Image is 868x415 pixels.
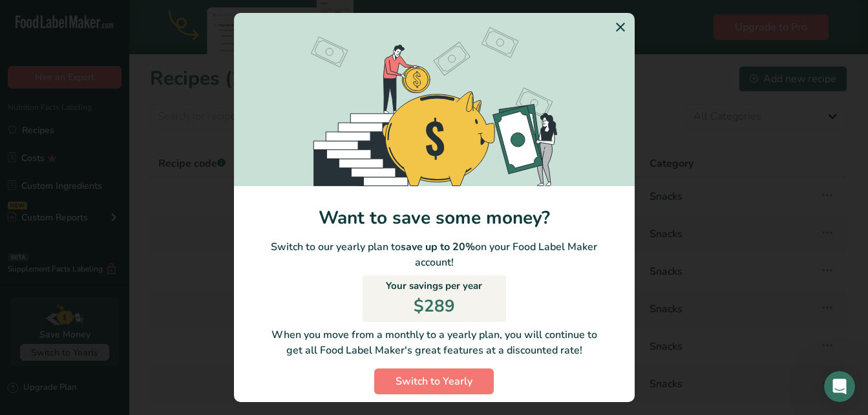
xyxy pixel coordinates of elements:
[401,240,475,254] b: save up to 20%
[396,374,472,389] span: Switch to Yearly
[824,371,855,402] iframe: Intercom live chat
[374,368,494,394] button: Switch to Yearly
[244,327,624,358] p: When you move from a monthly to a yearly plan, you will continue to get all Food Label Maker's gr...
[234,239,635,270] p: Switch to our yearly plan to on your Food Label Maker account!
[414,293,455,319] p: $289
[234,207,635,229] h1: Want to save some money?
[386,279,482,293] p: Your savings per year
